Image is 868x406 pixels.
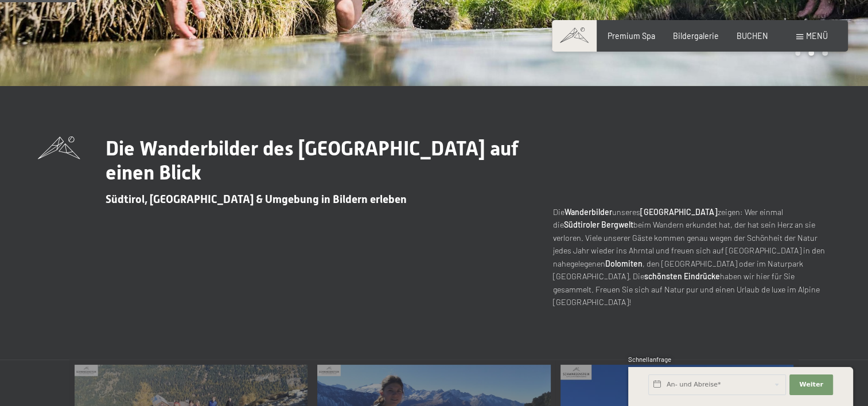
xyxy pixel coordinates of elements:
span: Weiter [799,380,823,389]
strong: Dolomiten [605,259,643,268]
strong: Südtiroler Bergwelt [564,220,633,229]
strong: Wanderbilder [565,207,612,217]
span: Südtirol, [GEOGRAPHIC_DATA] & Umgebung in Bildern erleben [106,193,407,206]
a: Bildergalerie [673,31,719,41]
div: Carousel Page 1 [795,50,801,56]
p: Die unseres zeigen: Wer einmal die beim Wandern erkundet hat, der hat sein Herz an sie verloren. ... [553,206,830,309]
strong: schönsten Eindrücke [644,271,720,281]
strong: [GEOGRAPHIC_DATA] [640,207,718,217]
div: Carousel Pagination [791,50,828,56]
span: Die Wanderbilder des [GEOGRAPHIC_DATA] auf einen Blick [106,136,518,184]
a: Premium Spa [608,31,655,41]
a: BUCHEN [737,31,768,41]
div: Carousel Page 2 (Current Slide) [808,50,814,56]
span: Schnellanfrage [628,356,671,363]
div: Carousel Page 3 [822,50,828,56]
button: Weiter [789,374,833,395]
span: Menü [806,31,828,41]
